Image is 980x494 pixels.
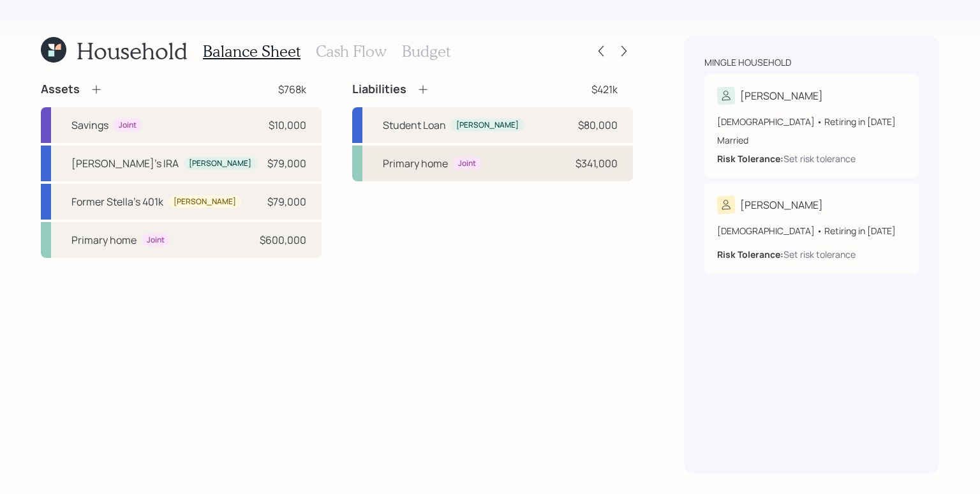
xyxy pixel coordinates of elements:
div: [PERSON_NAME] [189,158,251,169]
div: Joint [458,158,476,169]
div: $80,000 [578,117,618,133]
div: Mingle household [704,56,791,69]
div: $10,000 [269,117,306,133]
div: [PERSON_NAME] [740,88,823,103]
div: [PERSON_NAME]'s IRA [71,156,179,171]
div: $79,000 [267,156,306,171]
div: [PERSON_NAME] [456,120,519,131]
div: Savings [71,117,108,133]
div: Student Loan [383,117,446,133]
h3: Balance Sheet [203,42,301,61]
div: $600,000 [260,232,306,248]
div: Set risk tolerance [783,248,856,261]
b: Risk Tolerance: [717,248,783,260]
h4: Liabilities [352,82,406,96]
h3: Cash Flow [316,42,387,61]
div: $79,000 [267,194,306,209]
div: Primary home [383,156,448,171]
div: [PERSON_NAME] [740,197,823,213]
div: $421k [591,82,618,97]
div: [DEMOGRAPHIC_DATA] • Retiring in [DATE] [717,224,906,237]
h1: Household [77,37,188,64]
div: [DEMOGRAPHIC_DATA] • Retiring in [DATE] [717,115,906,128]
div: $341,000 [575,156,618,171]
div: $768k [278,82,306,97]
h3: Budget [402,42,450,61]
div: Former Stella's 401k [71,194,163,209]
b: Risk Tolerance: [717,153,783,165]
div: Joint [119,120,137,131]
div: Joint [147,235,165,246]
div: Married [717,133,906,147]
h4: Assets [41,82,80,96]
div: [PERSON_NAME] [174,197,236,207]
div: Set risk tolerance [783,152,856,165]
div: Primary home [71,232,137,248]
